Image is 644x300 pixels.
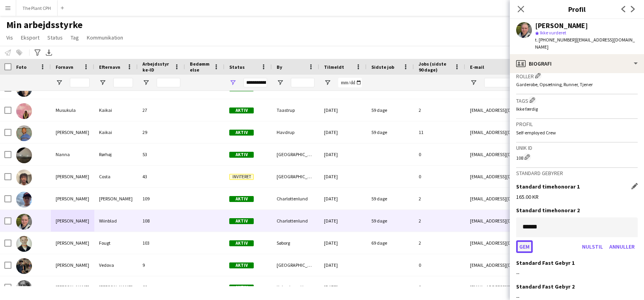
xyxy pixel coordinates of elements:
div: [PERSON_NAME] [94,276,138,298]
div: 59 dage [367,121,414,143]
div: Nanna [51,143,94,165]
h3: Standard Fast Gebyr 2 [516,283,575,290]
div: 2 [414,210,465,232]
div: Kaikai [94,99,138,121]
img: Nelson Costa [16,170,32,185]
img: Noah Wiinblad [16,214,32,230]
div: [DATE] [319,188,367,209]
div: [EMAIL_ADDRESS][DOMAIN_NAME] [465,143,623,165]
input: Efternavn Filter Input [113,78,133,87]
img: Nanna Rørhøj [16,147,32,163]
button: Åbn Filtermenu [56,79,63,86]
div: 59 dage [367,99,414,121]
div: -- [516,270,638,277]
div: 0 [414,143,465,165]
div: 11 [414,121,465,143]
div: Charlottenlund [272,188,319,209]
input: E-mail Filter Input [484,78,618,87]
input: Tilmeldt Filter Input [338,78,362,87]
button: Åbn Filtermenu [142,79,150,86]
h3: Standard Fast Gebyr 1 [516,259,575,266]
div: 69 dage [367,232,414,254]
div: [EMAIL_ADDRESS][DOMAIN_NAME] [465,121,623,143]
div: [DATE] [319,210,367,232]
span: Aktiv [229,152,254,158]
div: [PERSON_NAME] [51,121,94,143]
div: 108 [516,153,638,161]
div: Fougt [94,232,138,254]
button: Åbn Filtermenu [470,79,477,86]
input: By Filter Input [291,78,315,87]
div: 165.00 KR [516,193,638,200]
span: Arbejdsstyrke-ID [142,61,171,73]
div: 0 [414,254,465,276]
h3: Standard timehonorar 2 [516,207,580,214]
div: 109 [138,188,185,209]
span: Inviteret [229,174,254,180]
div: Costa [94,166,138,187]
div: 2 [414,188,465,209]
a: Status [44,32,66,43]
div: Havdrup [272,121,319,143]
div: København V [272,276,319,298]
h3: Standard timehonorar 1 [516,183,580,190]
button: Åbn Filtermenu [324,79,331,86]
span: Aktiv [229,285,254,291]
h3: Profil [510,4,644,14]
div: [DATE] [319,276,367,298]
div: [PERSON_NAME] [51,210,94,232]
span: Garderobe, Opsætning, Runner, Tjener [516,81,593,87]
span: Aktiv [229,196,254,202]
div: 0 [414,166,465,187]
span: Aktiv [229,240,254,246]
app-action-btn: Avancerede filtre [33,48,42,57]
h3: Profil [516,121,638,128]
div: [DATE] [319,99,367,121]
button: Åbn Filtermenu [277,79,284,86]
span: Kommunikation [87,34,123,41]
div: [DATE] [319,232,367,254]
div: [EMAIL_ADDRESS][DOMAIN_NAME] [465,166,623,187]
span: Aktiv [229,130,254,136]
div: 0 [414,276,465,298]
div: Taastrup [272,99,319,121]
img: Otto Fougt [16,236,32,252]
div: 59 dage [367,188,414,209]
div: 60 [138,276,185,298]
img: Maada mambu Kaikai [16,125,32,141]
div: Kaikai [94,121,138,143]
div: [GEOGRAPHIC_DATA] [272,143,319,165]
span: By [277,64,282,70]
span: Eksport [21,34,39,41]
span: Tag [71,34,79,41]
div: [EMAIL_ADDRESS][DOMAIN_NAME] [465,276,623,298]
h3: Standard gebyrer [516,170,638,177]
span: Efternavn [99,64,120,70]
div: [PERSON_NAME] [51,232,94,254]
div: 108 [138,210,185,232]
div: [GEOGRAPHIC_DATA] [272,254,319,276]
span: Min arbejdsstyrke [6,19,82,31]
div: Rørhøj [94,143,138,165]
div: 27 [138,99,185,121]
button: Åbn Filtermenu [229,79,236,86]
div: Biografi [510,54,644,73]
div: 2 [414,99,465,121]
div: 53 [138,143,185,165]
div: 59 dage [367,210,414,232]
span: Status [47,34,63,41]
img: Noah Holst [16,192,32,208]
div: [EMAIL_ADDRESS][DOMAIN_NAME] [465,99,623,121]
app-action-btn: Eksporter XLSX [44,48,54,57]
span: Vis [6,34,13,41]
button: Annuller [606,240,638,253]
div: Charlottenlund [272,210,319,232]
img: Musukula Kaikai [16,103,32,119]
span: Jobs (sidste 90 dage) [419,61,451,73]
div: [PERSON_NAME] [535,22,588,29]
h3: Tags [516,96,638,104]
div: Musukula [51,99,94,121]
span: t. [PHONE_NUMBER] [535,37,576,43]
div: [PERSON_NAME] [94,188,138,209]
h3: Unik ID [516,144,638,151]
